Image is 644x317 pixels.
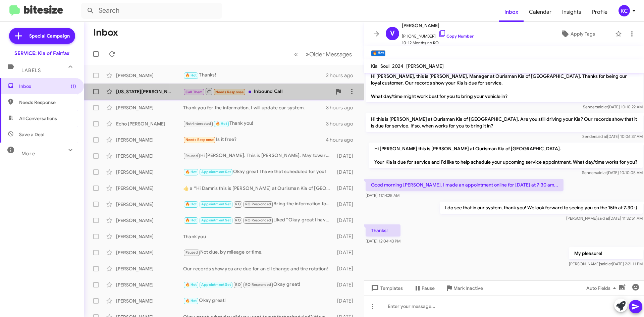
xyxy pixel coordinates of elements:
[524,2,557,22] a: Calendar
[116,185,183,192] div: [PERSON_NAME]
[185,73,197,77] span: 🔥 Hot
[587,2,613,22] a: Profile
[185,250,198,255] span: Paused
[183,185,334,192] div: ​👍​ a “ Hi Damris this is [PERSON_NAME] at Ourisman Kia of [GEOGRAPHIC_DATA]. I just wanted to ch...
[366,113,643,132] p: Hi this is [PERSON_NAME] at Ourisman Kia of [GEOGRAPHIC_DATA]. Are you still driving your Kia? Ou...
[370,282,403,294] span: Templates
[116,249,183,256] div: [PERSON_NAME]
[290,47,302,61] button: Previous
[402,30,474,40] span: [PHONE_NUMBER]
[569,247,643,259] p: My pleasure!
[116,169,183,175] div: [PERSON_NAME]
[81,3,222,19] input: Search
[215,90,244,94] span: Needs Response
[185,282,197,287] span: 🔥 Hot
[116,153,183,159] div: [PERSON_NAME]
[583,104,643,109] span: Sender [DATE] 10:10:22 AM
[581,282,624,294] button: Auto Fields
[440,282,488,294] button: Mark Inactive
[245,202,271,206] span: RO Responded
[185,299,197,303] span: 🔥 Hot
[183,265,334,272] div: Our records show you are due for an oil change and tire rotation!
[422,282,435,294] span: Pause
[14,50,69,57] div: SERVICE: Kia of Fairfax
[557,2,587,22] a: Insights
[183,233,334,240] div: Thank you
[21,67,41,73] span: Labels
[185,138,214,142] span: Needs Response
[116,72,183,79] div: [PERSON_NAME]
[371,50,385,56] small: 🔥 Hot
[183,104,326,111] div: Thank you for the information, I will update our system.
[185,154,198,158] span: Paused
[185,218,197,222] span: 🔥 Hot
[21,151,35,157] span: More
[185,121,211,126] span: Not-Interested
[116,201,183,208] div: [PERSON_NAME]
[116,88,183,95] div: [US_STATE][PERSON_NAME]
[569,261,643,266] span: [PERSON_NAME] [DATE] 2:21:11 PM
[402,40,474,46] span: 10-12 Months no RO
[371,63,378,69] span: Kia
[183,249,334,256] div: Not due, by mileage or time.
[201,170,231,174] span: Appointment Set
[183,136,326,144] div: Is it free?
[326,104,359,111] div: 3 hours ago
[309,51,352,58] span: Older Messages
[582,170,643,175] span: Sender [DATE] 10:10:05 AM
[366,193,399,198] span: [DATE] 11:14:25 AM
[334,169,359,175] div: [DATE]
[334,233,359,240] div: [DATE]
[582,134,643,139] span: Sender [DATE] 10:06:37 AM
[185,170,197,174] span: 🔥 Hot
[499,2,524,22] a: Inbox
[116,217,183,224] div: [PERSON_NAME]
[334,298,359,304] div: [DATE]
[366,179,563,191] p: Good morning [PERSON_NAME]. I made an appointment online for [DATE] at 7:30 am...
[438,34,474,39] a: Copy Number
[366,224,400,236] p: Thanks!
[183,297,334,305] div: Okay great!
[392,63,404,69] span: 2024
[183,168,334,176] div: Okay great I have that scheduled for you!
[571,28,595,40] span: Apply Tags
[116,233,183,240] div: [PERSON_NAME]
[369,143,643,168] p: Hi [PERSON_NAME] this is [PERSON_NAME] at Ourisman Kia of [GEOGRAPHIC_DATA]. Your Kia is due for ...
[116,104,183,111] div: [PERSON_NAME]
[19,99,76,106] span: Needs Response
[71,83,76,90] span: (1)
[116,298,183,304] div: [PERSON_NAME]
[334,265,359,272] div: [DATE]
[600,261,612,266] span: said at
[201,218,231,222] span: Appointment Set
[364,282,408,294] button: Templates
[294,50,298,58] span: «
[183,200,334,208] div: Bring the information for it just in case but the maintenance plan should be attached to your vin...
[302,47,356,61] button: Next
[390,28,395,39] span: V
[543,28,612,40] button: Apply Tags
[235,218,240,222] span: RO
[235,202,240,206] span: RO
[366,239,400,244] span: [DATE] 12:04:43 PM
[334,201,359,208] div: [DATE]
[408,282,440,294] button: Pause
[235,282,240,287] span: RO
[595,134,607,139] span: said at
[597,216,609,221] span: said at
[566,216,643,221] span: [PERSON_NAME] [DATE] 11:32:51 AM
[380,63,389,69] span: Soul
[116,281,183,288] div: [PERSON_NAME]
[619,5,630,16] div: KC
[306,50,309,58] span: »
[93,27,118,38] h1: Inbox
[183,281,334,288] div: Okay great!
[19,83,76,90] span: Inbox
[334,249,359,256] div: [DATE]
[402,21,474,30] span: [PERSON_NAME]
[440,202,643,214] p: I do see that in our system, thank you! We look forward to seeing you on the 15th at 7:30 :)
